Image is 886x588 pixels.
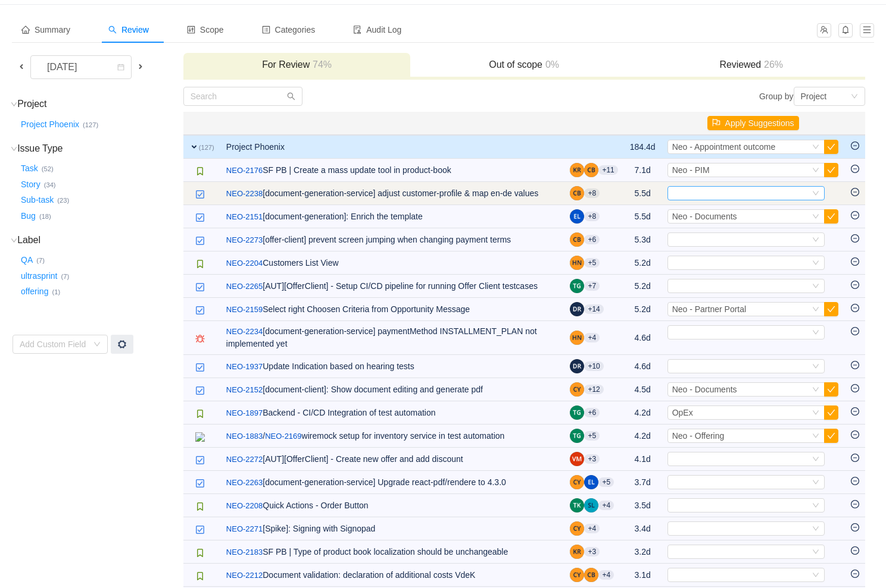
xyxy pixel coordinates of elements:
[672,304,747,314] span: Neo - Partner Portal
[584,408,600,417] aui-badge: +6
[226,281,263,293] a: NEO-2265
[265,430,301,442] a: NEO-2169
[584,163,598,177] img: CB
[851,304,859,312] i: icon: minus-circle
[570,256,584,270] img: HN
[584,568,598,582] img: CB
[220,378,564,401] td: [document-client]: Show document editing and generate pdf
[812,432,819,441] i: icon: down
[195,363,205,372] img: 10318
[624,494,662,517] td: 3.5d
[195,282,205,292] img: 10318
[226,234,263,246] a: NEO-2273
[262,25,316,34] span: Categories
[584,281,600,291] aui-badge: +7
[226,257,263,269] a: NEO-2204
[570,186,584,200] img: CB
[83,121,98,128] small: (127)
[812,386,819,394] i: icon: down
[812,329,819,337] i: icon: down
[584,431,600,441] aui-badge: +5
[226,500,263,512] a: NEO-2208
[542,59,559,70] span: 0%
[570,209,584,224] img: EL
[570,163,584,177] img: KR
[624,228,662,251] td: 5.3d
[226,384,263,396] a: NEO-2152
[598,477,614,487] aui-badge: +5
[598,165,617,175] aui-badge: +11
[624,298,662,321] td: 5.2d
[584,524,600,533] aui-badge: +4
[624,378,662,401] td: 4.5d
[108,26,117,34] i: icon: search
[189,59,405,71] h3: For Review
[195,334,205,344] img: 10303
[570,521,584,536] img: CK
[44,181,56,188] small: (34)
[570,405,584,420] img: TG
[220,448,564,471] td: [AUT][OfferClient] - Create new offer and add discount
[226,431,265,441] span: /
[353,26,361,34] i: icon: audit
[195,190,205,199] img: 10318
[287,92,295,100] i: icon: search
[860,23,874,37] button: icon: menu
[851,93,858,101] i: icon: down
[310,59,332,70] span: 74%
[672,212,737,221] span: Neo - Documents
[851,361,859,369] i: icon: minus-circle
[672,408,693,417] span: OpEx
[851,477,859,485] i: icon: minus-circle
[851,384,859,392] i: icon: minus-circle
[570,498,584,512] img: TK
[624,448,662,471] td: 4.1d
[812,502,819,510] i: icon: down
[824,209,838,224] button: icon: check
[672,431,725,441] span: Neo - Offering
[226,430,263,442] a: NEO-1883
[195,432,205,442] img: 20147
[220,471,564,494] td: [document-generation-service] Upgrade react-pdf/rendere to 4.3.0
[672,385,737,394] span: Neo - Documents
[812,455,819,464] i: icon: down
[851,407,859,416] i: icon: minus-circle
[824,140,838,154] button: icon: check
[584,304,603,314] aui-badge: +14
[226,546,263,558] a: NEO-2183
[353,25,401,34] span: Audit Log
[187,25,224,34] span: Scope
[624,540,662,564] td: 3.2d
[812,236,819,244] i: icon: down
[21,25,70,34] span: Summary
[42,165,54,172] small: (52)
[624,517,662,540] td: 3.4d
[624,401,662,425] td: 4.2d
[812,479,819,487] i: icon: down
[195,571,205,581] img: 10315
[262,26,270,34] i: icon: profile
[584,547,600,556] aui-badge: +3
[18,234,182,246] h3: Label
[624,471,662,494] td: 3.7d
[707,116,799,130] button: icon: flagApply Suggestions
[20,338,88,350] div: Add Custom Field
[220,425,564,448] td: wiremock setup for inventory service in test automation
[851,165,859,173] i: icon: minus-circle
[220,135,564,159] td: Project Phoenix
[584,498,598,512] img: SK
[195,409,205,419] img: 10315
[824,405,838,420] button: icon: check
[851,281,859,289] i: icon: minus-circle
[570,568,584,582] img: CK
[93,341,101,349] i: icon: down
[812,282,819,291] i: icon: down
[824,382,838,397] button: icon: check
[183,87,302,106] input: Search
[220,182,564,205] td: [document-generation-service] adjust customer-profile & map en-de values
[416,59,632,71] h3: Out of scope
[672,142,776,152] span: Neo - Appointment outcome
[817,23,831,37] button: icon: team
[220,401,564,425] td: Backend - CI/CD Integration of test automation
[11,101,17,108] i: icon: down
